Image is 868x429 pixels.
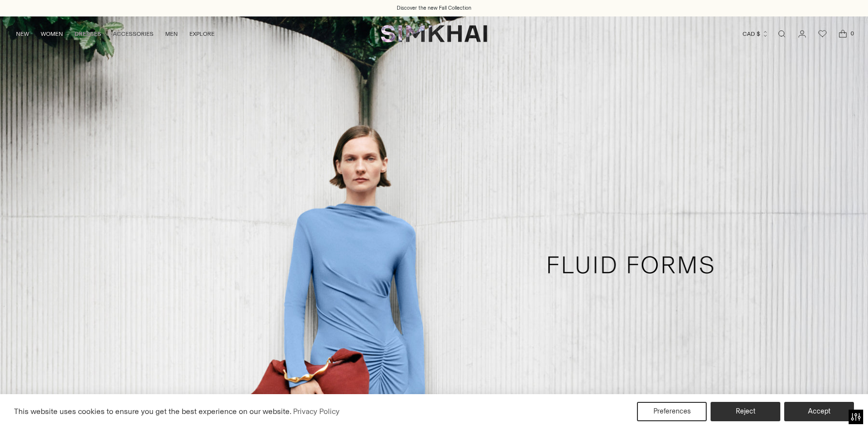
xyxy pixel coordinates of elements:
a: NEW [16,23,29,45]
a: DRESSES [75,23,101,45]
a: SIMKHAI [381,24,487,43]
span: This website uses cookies to ensure you get the best experience on our website. [14,407,292,416]
a: Open search modal [772,24,791,44]
a: ACCESSORIES [113,23,154,45]
a: Go to the account page [792,24,812,44]
a: Wishlist [813,24,832,44]
span: 0 [848,29,856,38]
button: Accept [784,402,854,421]
button: Preferences [637,402,707,421]
a: WOMEN [41,23,63,45]
a: Privacy Policy (opens in a new tab) [292,404,341,419]
a: MEN [165,23,178,45]
a: EXPLORE [189,23,215,45]
a: Discover the new Fall Collection [397,4,471,12]
button: Reject [711,402,780,421]
a: Open cart modal [833,24,852,44]
button: CAD $ [743,23,769,45]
